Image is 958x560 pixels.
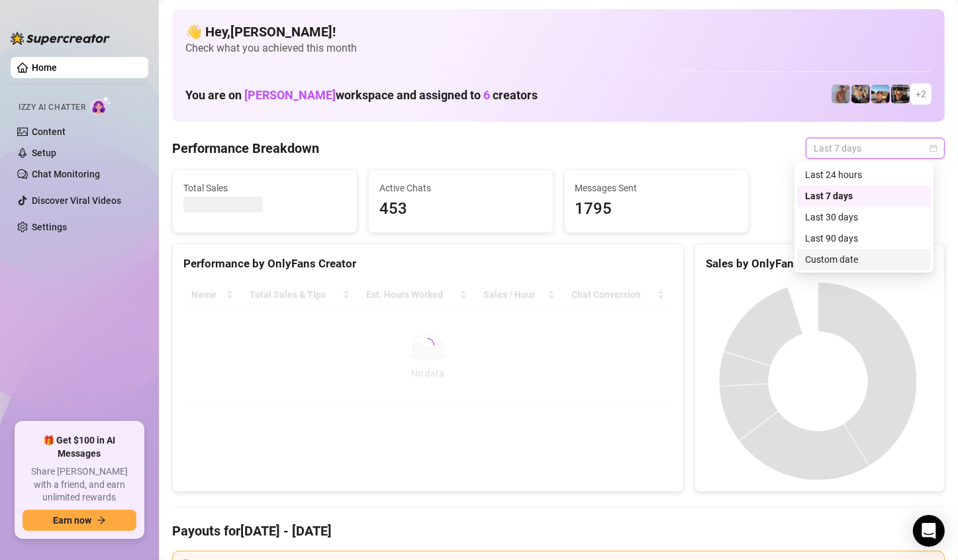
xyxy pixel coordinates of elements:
div: Last 30 days [797,207,931,228]
span: + 2 [916,87,926,101]
a: Discover Viral Videos [32,195,121,206]
div: Last 90 days [805,231,923,246]
span: 1795 [575,197,738,222]
span: calendar [930,144,937,152]
span: Total Sales [183,181,346,195]
span: 🎁 Get $100 in AI Messages [23,434,136,460]
img: logo-BBDzfeDw.svg [11,32,110,45]
a: Chat Monitoring [32,169,100,179]
a: Setup [32,148,56,158]
div: Last 24 hours [797,164,931,185]
div: Performance by OnlyFans Creator [183,255,673,273]
div: Sales by OnlyFans Creator [706,255,934,273]
span: loading [420,337,436,353]
span: [PERSON_NAME] [244,88,336,102]
div: Last 7 days [797,185,931,207]
span: arrow-right [97,516,106,525]
span: 453 [379,197,542,222]
span: Messages Sent [575,181,738,195]
a: Content [32,126,66,137]
h4: 👋 Hey, [PERSON_NAME] ! [185,23,932,41]
img: Joey [832,85,850,103]
img: Zach [871,85,890,103]
span: Last 7 days [814,138,937,158]
h4: Payouts for [DATE] - [DATE] [172,522,945,540]
div: Custom date [805,252,923,267]
div: Last 24 hours [805,167,923,182]
span: Share [PERSON_NAME] with a friend, and earn unlimited rewards [23,465,136,504]
h1: You are on workspace and assigned to creators [185,88,538,103]
div: Last 7 days [805,189,923,203]
a: Home [32,62,57,73]
h4: Performance Breakdown [172,139,319,158]
img: George [851,85,870,103]
span: Izzy AI Chatter [19,101,85,114]
button: Earn nowarrow-right [23,510,136,531]
span: 6 [483,88,490,102]
div: Custom date [797,249,931,270]
div: Last 90 days [797,228,931,249]
img: AI Chatter [91,96,111,115]
img: Nathan [891,85,910,103]
div: Last 30 days [805,210,923,224]
div: Open Intercom Messenger [913,515,945,547]
a: Settings [32,222,67,232]
span: Active Chats [379,181,542,195]
span: Earn now [53,515,91,526]
span: Check what you achieved this month [185,41,932,56]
